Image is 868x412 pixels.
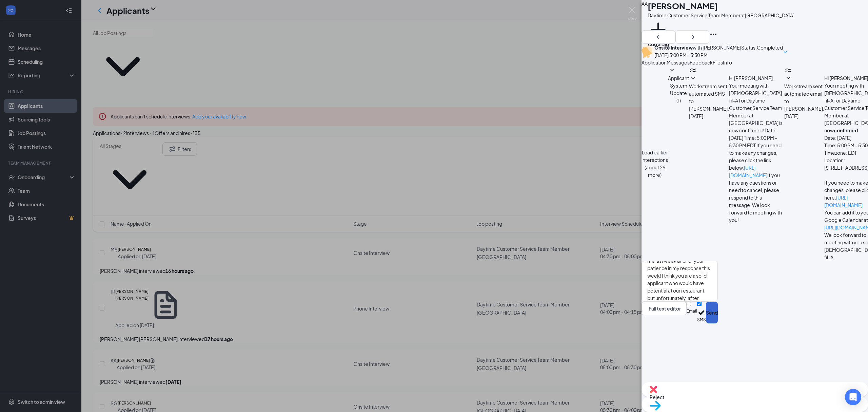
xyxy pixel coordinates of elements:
[654,51,741,59] div: [DATE] 5:00 PM - 5:30 PM
[687,302,691,306] input: Email
[688,33,696,41] svg: ArrowRight
[784,83,824,112] span: Workstream sent automated email to [PERSON_NAME].
[784,74,792,82] svg: SmallChevronDown
[642,30,675,44] button: ArrowLeftNew
[697,302,702,306] input: SMS
[668,66,676,74] svg: SmallChevronDown
[642,149,668,179] button: Load earlier interactions (about 26 more)
[667,59,690,65] span: Messages
[697,308,706,317] svg: Checkmark
[783,44,788,59] span: down
[668,66,689,104] button: SmallChevronDownApplicant System Update (1)
[689,66,697,74] svg: WorkstreamLogo
[648,19,669,40] svg: Plus
[642,302,687,315] button: Full text editorPen
[697,317,706,323] div: SMS
[784,66,792,74] svg: WorkstreamLogo
[668,75,689,104] span: Applicant System Update (1)
[784,112,798,120] span: [DATE]
[824,194,863,208] a: [URL][DOMAIN_NAME]
[689,83,729,112] span: Workstream sent automated SMS to [PERSON_NAME].
[741,44,757,59] div: Status :
[642,59,667,65] span: Application
[729,165,767,178] a: [URL][DOMAIN_NAME]
[675,30,709,44] button: ArrowRight
[687,308,697,315] div: Email
[650,393,860,401] span: Reject
[689,74,697,82] svg: SmallChevronDown
[642,261,718,302] textarea: Hi [PERSON_NAME]! I want to thank you for meeting with me last week and for your patience in my r...
[706,302,718,323] button: Send
[690,59,713,65] span: Feedback
[648,12,794,19] div: Daytime Customer Service Team Member at [GEOGRAPHIC_DATA]
[654,33,663,41] svg: ArrowLeftNew
[834,127,858,133] strong: confirmed
[689,112,703,120] span: [DATE]
[648,19,669,48] button: PlusAdd a tag
[845,389,861,405] div: Open Intercom Messenger
[709,30,717,38] svg: Ellipses
[729,75,784,223] span: Hi [PERSON_NAME]. Your meeting with [DEMOGRAPHIC_DATA]-fil-A for Daytime Customer Service Team Me...
[757,44,783,59] span: Completed
[723,59,732,65] span: Info
[713,59,723,65] span: Files
[654,44,693,51] b: Onsite Interview
[654,44,741,51] div: with [PERSON_NAME]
